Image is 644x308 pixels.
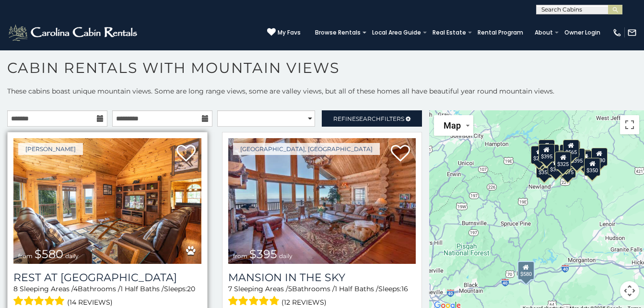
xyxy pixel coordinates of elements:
div: $580 [517,261,535,280]
span: $580 [35,247,63,261]
a: My Favs [267,28,301,37]
span: daily [279,252,293,260]
div: $930 [591,148,608,166]
button: Toggle fullscreen view [620,115,639,134]
div: $565 [563,140,579,158]
span: from [233,252,247,260]
div: $295 [531,146,547,164]
div: $395 [539,144,555,162]
a: About [530,26,558,39]
a: Browse Rentals [310,26,365,39]
span: 4 [73,284,78,293]
img: mail-regular-white.png [627,28,637,37]
div: $375 [548,157,564,175]
span: daily [65,252,79,260]
span: 8 [13,284,18,293]
a: Mansion In The Sky from $395 daily [228,138,416,264]
h3: Rest at Mountain Crest [13,271,201,284]
button: Change map style [434,115,473,136]
span: 20 [187,284,195,293]
span: from [18,252,33,260]
span: 1 Half Baths / [335,284,378,293]
a: Rest at Mountain Crest from $580 daily [13,138,201,264]
img: White-1-2.png [7,23,140,42]
img: phone-regular-white.png [612,28,622,37]
span: Search [356,115,381,122]
a: [GEOGRAPHIC_DATA], [GEOGRAPHIC_DATA] [233,143,380,155]
span: 1 Half Baths / [120,284,164,293]
span: 7 [228,284,232,293]
div: $325 [555,152,572,170]
a: Mansion In The Sky [228,271,416,284]
a: Local Area Guide [367,26,426,39]
div: $350 [584,158,600,176]
a: Add to favorites [391,144,410,164]
a: Add to favorites [176,144,196,164]
button: Map camera controls [620,281,639,300]
span: 5 [288,284,292,293]
a: [PERSON_NAME] [18,143,83,155]
a: Owner Login [560,26,605,39]
a: Real Estate [428,26,471,39]
span: My Favs [278,28,301,37]
span: $395 [249,247,277,261]
a: Rental Program [473,26,528,39]
span: Map [444,120,461,130]
img: Rest at Mountain Crest [13,138,201,264]
span: 16 [401,284,408,293]
div: $355 [536,160,552,178]
a: RefineSearchFilters [322,110,422,127]
img: Mansion In The Sky [228,138,416,264]
a: Rest at [GEOGRAPHIC_DATA] [13,271,201,284]
span: Refine Filters [333,115,404,122]
div: $325 [539,140,555,158]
